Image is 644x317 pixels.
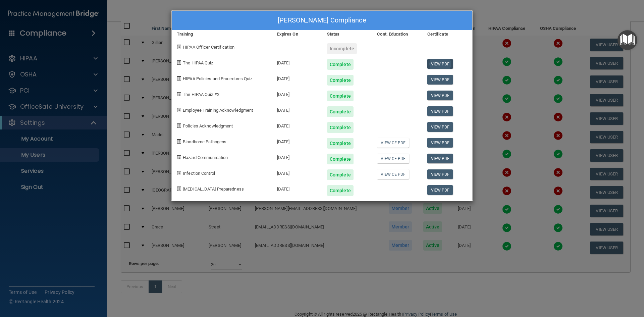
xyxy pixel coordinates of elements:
div: Complete [327,154,354,164]
span: HIPAA Policies and Procedures Quiz [183,76,252,81]
iframe: Drift Widget Chat Controller [528,269,636,296]
div: [DATE] [272,164,322,180]
div: [PERSON_NAME] Compliance [172,11,472,30]
div: Cont. Education [372,30,422,38]
div: [DATE] [272,101,322,117]
span: Policies Acknowledgment [183,123,233,128]
a: View PDF [427,154,453,163]
div: Certificate [422,30,472,38]
span: [MEDICAL_DATA] Preparedness [183,187,244,192]
span: Employee Training Acknowledgment [183,108,253,113]
span: The HIPAA Quiz [183,60,213,65]
a: View CE PDF [377,154,409,163]
div: [DATE] [272,149,322,164]
div: Complete [327,122,354,133]
div: Expires On [272,30,322,38]
div: Complete [327,59,354,70]
div: [DATE] [272,180,322,196]
div: [DATE] [272,133,322,149]
span: The HIPAA Quiz #2 [183,92,219,97]
a: View PDF [427,75,453,85]
span: Bloodborne Pathogens [183,139,226,144]
a: View CE PDF [377,138,409,148]
a: View PDF [427,106,453,116]
div: Training [172,30,272,38]
a: View PDF [427,169,453,179]
a: View PDF [427,122,453,132]
div: [DATE] [272,117,322,133]
div: [DATE] [272,86,322,101]
div: Complete [327,91,354,101]
a: View PDF [427,59,453,69]
span: Hazard Communication [183,155,228,160]
div: Complete [327,106,354,117]
div: Complete [327,169,354,180]
a: View PDF [427,185,453,195]
div: Complete [327,138,354,149]
div: Status [322,30,372,38]
div: [DATE] [272,54,322,70]
div: Complete [327,75,354,86]
a: View CE PDF [377,169,409,179]
button: Open Resource Center [618,30,637,50]
a: View PDF [427,138,453,148]
span: HIPAA Officer Certification [183,45,234,50]
a: View PDF [427,91,453,100]
div: Complete [327,185,354,196]
span: Infection Control [183,171,215,176]
div: [DATE] [272,70,322,86]
div: Incomplete [327,43,357,54]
